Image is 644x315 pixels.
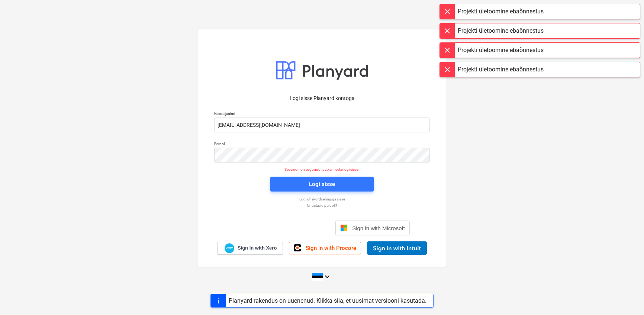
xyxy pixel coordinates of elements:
span: Sign in with Microsoft [352,225,405,231]
iframe: Sisselogimine Google'i nupu abil [231,220,333,236]
button: Logi sisse [270,177,374,192]
div: Projekti ületoomine ebaõnnestus [458,46,544,55]
div: Projekti ületoomine ebaõnnestus [458,65,544,74]
p: Logi sisse Planyard kontoga [214,94,430,102]
p: Parool [214,141,430,148]
div: Projekti ületoomine ebaõnnestus [458,7,544,16]
img: Xero logo [225,243,234,253]
i: keyboard_arrow_down [323,272,332,281]
a: Sign in with Procore [289,242,361,254]
span: Sign in with Procore [306,245,356,251]
p: Kasutajanimi [214,111,430,118]
span: Sign in with Xero [238,245,277,251]
a: Unustasid parooli? [210,203,434,208]
img: Microsoft logo [340,224,348,232]
p: Sessioon on aegunud. Jätkamiseks logi sisse. [210,167,434,172]
div: Planyard rakendus on uuenenud. Klikka siia, et uusimat versiooni kasutada. [229,297,426,304]
a: Logi ühekordse lingiga sisse [210,197,434,202]
div: Logi sisse [309,179,335,189]
input: Kasutajanimi [214,118,430,132]
a: Sign in with Xero [217,242,283,255]
div: Projekti ületoomine ebaõnnestus [458,26,544,35]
